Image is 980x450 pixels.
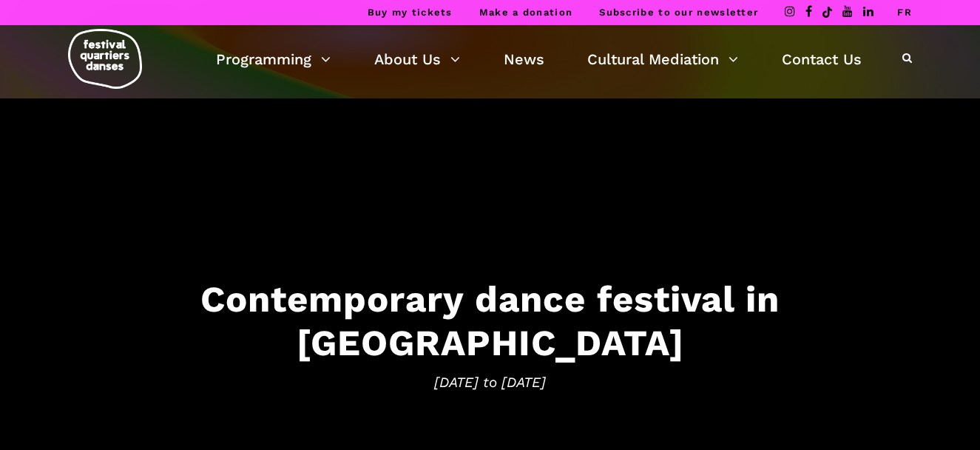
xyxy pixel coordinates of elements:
[68,29,142,89] img: logo-fqd-med
[32,277,949,364] h3: Contemporary dance festival in [GEOGRAPHIC_DATA]
[504,47,544,72] a: News
[32,372,949,394] span: [DATE] to [DATE]
[479,7,573,18] a: Make a donation
[374,47,460,72] a: About Us
[897,7,912,18] a: FR
[587,47,738,72] a: Cultural Mediation
[599,7,758,18] a: Subscribe to our newsletter
[368,7,453,18] a: Buy my tickets
[782,47,862,72] a: Contact Us
[216,47,331,72] a: Programming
